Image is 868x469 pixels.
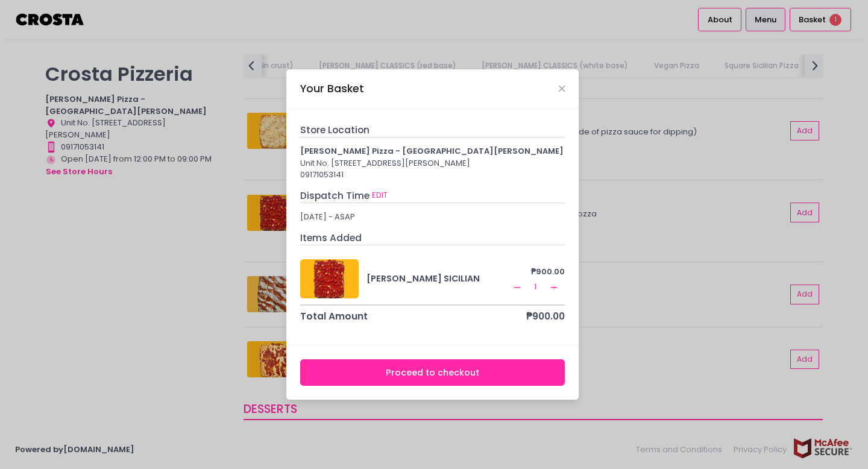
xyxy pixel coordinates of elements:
div: [DATE] - ASAP [300,211,565,223]
div: Store Location [300,123,565,137]
div: [PERSON_NAME] SICILIAN [366,272,510,285]
div: Total Amount [300,309,368,323]
span: Dispatch Time [300,189,370,202]
b: [PERSON_NAME] Pizza - [GEOGRAPHIC_DATA][PERSON_NAME] [300,145,564,157]
button: EDIT [371,189,388,202]
div: Unit No. [STREET_ADDRESS][PERSON_NAME] [300,157,565,169]
div: Items Added [300,231,565,245]
div: ₱900.00 [526,309,565,323]
div: 09171053141 [300,169,565,181]
button: Proceed to checkout [300,359,565,386]
div: ₱900.00 [510,266,565,278]
button: Close [559,86,565,92]
div: Your Basket [300,81,364,96]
